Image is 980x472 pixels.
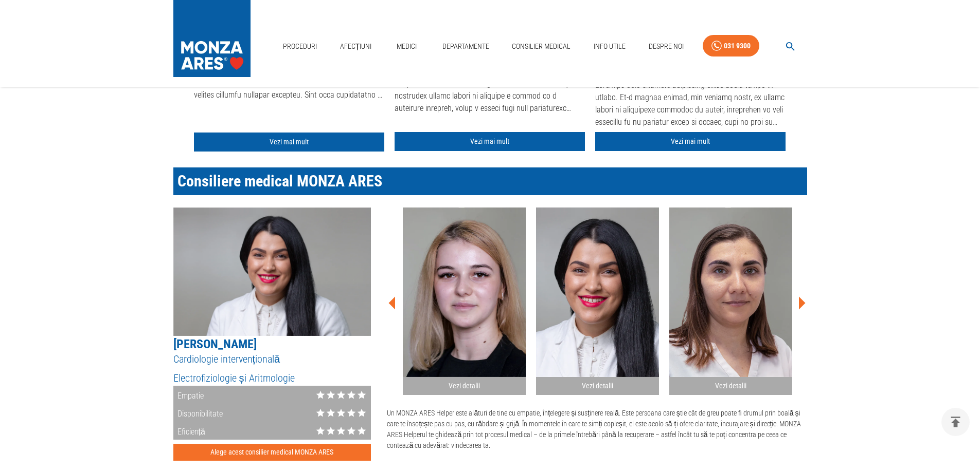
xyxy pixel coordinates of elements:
a: Proceduri [279,36,321,57]
button: delete [941,408,970,436]
a: Afecțiuni [336,36,376,57]
h5: [PERSON_NAME] [173,336,371,352]
div: Empatie [173,386,204,404]
div: 031 9300 [724,40,751,52]
a: Despre Noi [645,36,688,57]
h2: Vezi detalii [407,381,522,391]
div: Loremips dolo sitametc adipiscing elitse doeiu tempo in utlabo. Et-d magnaa enimad, min veniamq n... [595,79,786,130]
a: Vezi mai mult [595,132,786,151]
button: Vezi detalii [669,207,792,395]
a: 031 9300 [703,35,759,57]
h2: Vezi detalii [673,381,788,391]
h2: Vezi detalii [540,381,655,391]
a: Medici [390,36,423,57]
div: Eficiență [173,422,205,440]
button: Vezi detalii [403,207,526,395]
a: Vezi mai mult [395,132,585,151]
img: Alina Udrea, ARES Helper [403,207,526,377]
span: Consiliere medical MONZA ARES [177,172,382,190]
button: Vezi detalii [536,207,659,395]
div: Disponibilitate [173,404,223,422]
h5: Electrofiziologie și Aritmologie [173,371,371,385]
div: Loremipsumdolo sit ametconsect adipiscinge sedd e temporinc utlabore et do magna al enimadm venia... [395,65,585,117]
p: Un MONZA ARES Helper este alături de tine cu empatie, înțelegere și susținere reală. Este persoan... [387,408,807,451]
a: Departamente [438,36,493,57]
a: Vezi mai mult [194,133,384,152]
button: Alege acest consilier medical MONZA ARES [173,444,371,461]
h5: Cardiologie intervențională [173,352,371,366]
a: Consilier Medical [508,36,575,57]
a: Info Utile [590,36,630,57]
